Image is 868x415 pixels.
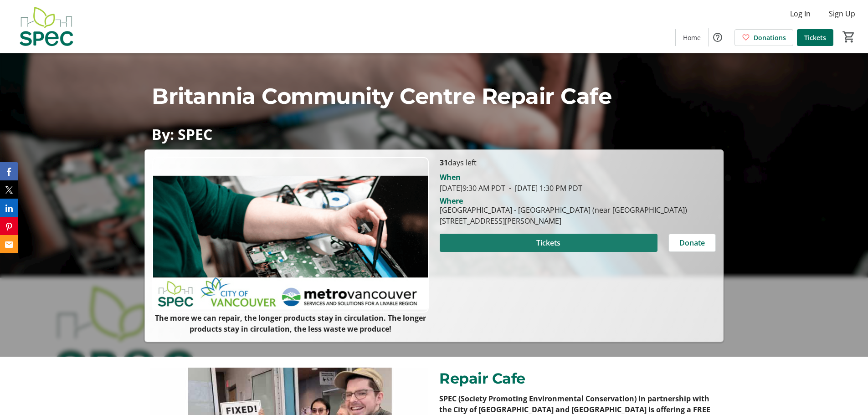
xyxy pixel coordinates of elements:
button: Cart [841,29,857,45]
div: [GEOGRAPHIC_DATA] - [GEOGRAPHIC_DATA] (near [GEOGRAPHIC_DATA]) [440,205,687,215]
span: Home [683,33,701,42]
button: Sign Up [822,6,863,21]
img: Campaign CTA Media Photo [152,157,428,313]
span: Sign Up [829,8,855,19]
div: Where [440,197,463,205]
button: Donate [668,234,716,252]
span: - [505,183,515,193]
span: Tickets [536,237,560,248]
span: [DATE] 1:30 PM PDT [505,183,582,193]
a: Tickets [797,29,833,46]
a: Home [676,29,708,46]
div: When [440,172,461,183]
button: Help [709,28,727,46]
span: Tickets [804,33,826,42]
a: Donations [734,29,793,46]
p: days left [440,157,716,168]
span: 31 [440,158,448,168]
p: By: SPEC [152,126,716,142]
span: Donations [754,33,786,42]
p: Repair Cafe [439,368,718,389]
span: Log In [790,8,811,19]
span: Donate [679,237,705,248]
sup: Britannia Community Centre Repair Cafe [152,83,611,109]
button: Log In [783,6,818,21]
strong: The more we can repair, the longer products stay in circulation. The longer products stay in circ... [155,313,426,334]
button: Tickets [440,234,657,252]
div: [STREET_ADDRESS][PERSON_NAME] [440,215,687,226]
img: SPEC's Logo [5,4,87,49]
span: [DATE] 9:30 AM PDT [440,183,505,193]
